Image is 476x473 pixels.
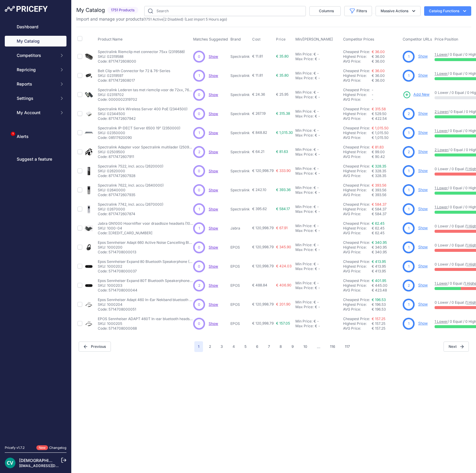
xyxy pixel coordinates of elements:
button: Go to page 10 [300,341,311,352]
a: € 401.95 [372,278,386,283]
button: Reports [5,79,66,89]
div: - [316,90,319,95]
div: € [315,95,317,100]
p: Code: 8717472607935 [98,193,164,197]
span: € 81.63 [276,149,288,154]
button: Go to page 8 [276,341,286,352]
a: Show [418,226,428,230]
button: Filters [344,6,372,16]
div: € 36.00 [372,59,400,64]
button: Repricing [5,64,66,75]
span: Show [209,150,218,154]
p: Code: 8717472607911 [98,154,193,159]
a: Cheapest Price: [343,240,370,245]
div: € [314,128,316,133]
div: - [317,190,320,195]
span: 1751 Products [107,7,138,14]
div: - [316,204,319,209]
p: SKU: 02319597 [98,73,170,78]
div: € [314,204,316,209]
span: - [372,97,373,102]
a: Show [209,283,218,288]
p: SKU: 02319588 [98,54,185,59]
span: Show [209,54,218,59]
span: 0 [198,187,200,193]
a: Show [418,302,428,306]
p: Code: 08517620090 [98,135,180,140]
button: Go to page 117 [341,341,353,352]
span: Show [209,226,218,230]
a: Show [209,245,218,249]
button: My Account [5,107,66,118]
p: SKU: 02344500 [98,111,187,116]
span: € 25.95 [276,92,289,97]
a: [EMAIL_ADDRESS][DOMAIN_NAME] [19,463,81,468]
p: Spectralink [230,131,250,135]
a: € 315.58 [372,107,386,111]
span: 2 [408,149,410,155]
a: Cheapest Price: [343,183,370,187]
span: Add New [413,92,430,97]
div: € 422.54 [372,116,400,121]
div: Max Price: [295,133,314,138]
a: Show [418,321,428,325]
div: - [317,76,320,80]
div: AVG Price: [343,154,372,159]
span: Min/[PERSON_NAME] [295,37,333,41]
div: Highest Price: [343,54,372,59]
a: Show [418,54,428,58]
a: Cheapest Price: [343,49,370,54]
span: € 64.21 [252,149,264,154]
div: - [317,152,320,157]
div: AVG Price: [343,135,372,140]
span: Matches Suggested [193,37,228,41]
a: Show [209,188,218,192]
a: Cheapest Price: [343,69,370,73]
button: Go to page 2 [205,341,215,352]
span: € 848.82 [252,130,267,135]
span: Show [209,131,218,135]
div: - [316,52,319,57]
div: € [314,52,316,57]
p: SKU: 02350000 [98,131,180,135]
p: Code: 8717472607942 [98,116,187,121]
span: Repricing [17,67,56,73]
a: 1 Lower [435,281,448,286]
a: 1751 Active [145,17,163,21]
div: - [317,95,320,100]
a: Cheapest Price: [343,88,370,92]
div: Highest Price: [343,131,372,135]
span: Show [209,207,218,211]
div: - [317,57,320,61]
p: SKU: 02620000 [98,169,163,173]
div: - [316,109,319,114]
div: € [315,76,317,80]
span: (Last import 5 Hours ago) [184,17,227,21]
span: Show [209,264,218,269]
span: 2 [408,111,410,117]
a: Alerts [5,131,66,142]
div: € [315,152,317,157]
p: Spectralink IP-DECT Server 6500 19" (2350000) [98,126,180,131]
div: € 393.56 [372,193,400,197]
span: Reports [17,81,56,87]
div: - [317,114,320,119]
span: € 11.81 [252,73,263,77]
div: - [316,128,319,133]
span: € 267.19 [252,111,266,116]
div: Min Price: [295,90,312,95]
a: Show [418,187,428,192]
span: 0 [198,54,200,59]
div: € [315,190,317,195]
a: € 584.37 [372,202,387,207]
div: AVG Price: [343,193,372,197]
div: Max Price: [295,114,314,119]
span: € 11.81 [252,54,263,58]
span: Competitor Prices [343,37,374,41]
a: € 81.83 [372,145,384,149]
a: Show [418,168,428,173]
span: € 333.90 [276,168,291,173]
span: € 36.00 [372,73,385,78]
p: Code: 8717472608017 [98,78,170,83]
